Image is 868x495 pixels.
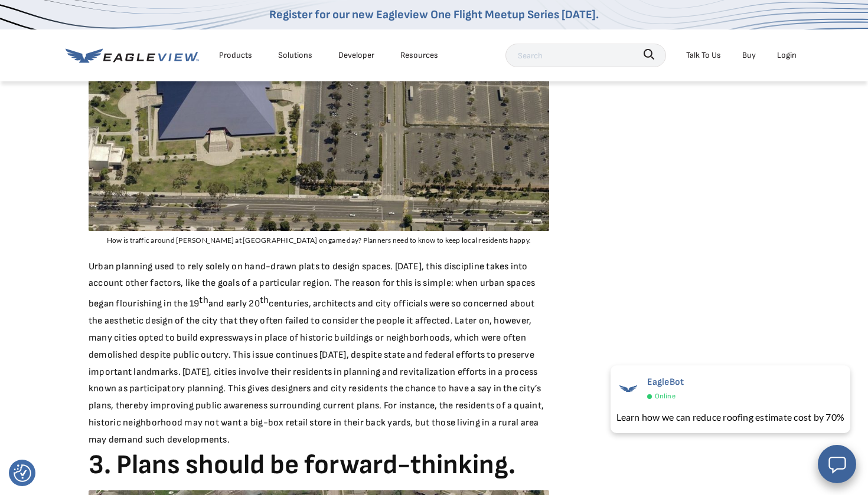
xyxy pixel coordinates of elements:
a: Buy [742,48,756,62]
button: Open chat window [818,445,856,483]
button: Consent Preferences [14,464,31,482]
a: Register for our new Eagleview One Flight Meetup Series [DATE]. [269,8,599,22]
span: EagleBot [647,377,684,388]
a: Developer [338,48,374,62]
div: Login [777,48,797,62]
div: Learn how we can reduce roofing estimate cost by 70% [616,410,844,424]
div: Talk To Us [686,48,721,62]
h3: 3. Plans should be forward-thinking. [89,449,549,481]
p: How is traffic around [PERSON_NAME] at [GEOGRAPHIC_DATA] on game day? Planners need to know to ke... [89,231,549,250]
div: Solutions [278,48,312,62]
div: Products [219,48,252,62]
sup: th [199,295,208,306]
img: EagleBot [616,377,640,400]
sup: th [260,295,269,306]
div: Resources [400,48,438,62]
input: Search [505,44,666,67]
span: Online [655,390,676,403]
img: Revisit consent button [14,464,31,482]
